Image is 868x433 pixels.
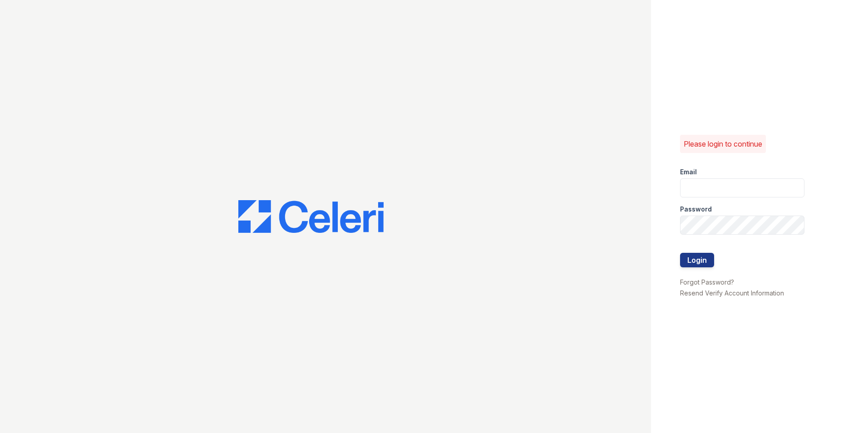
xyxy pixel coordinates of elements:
label: Email [680,167,697,177]
p: Please login to continue [684,138,762,149]
label: Password [680,205,712,214]
a: Resend Verify Account Information [680,289,784,297]
button: Login [680,253,714,267]
a: Forgot Password? [680,278,734,286]
img: CE_Logo_Blue-a8612792a0a2168367f1c8372b55b34899dd931a85d93a1a3d3e32e68fde9ad4.png [238,200,384,233]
